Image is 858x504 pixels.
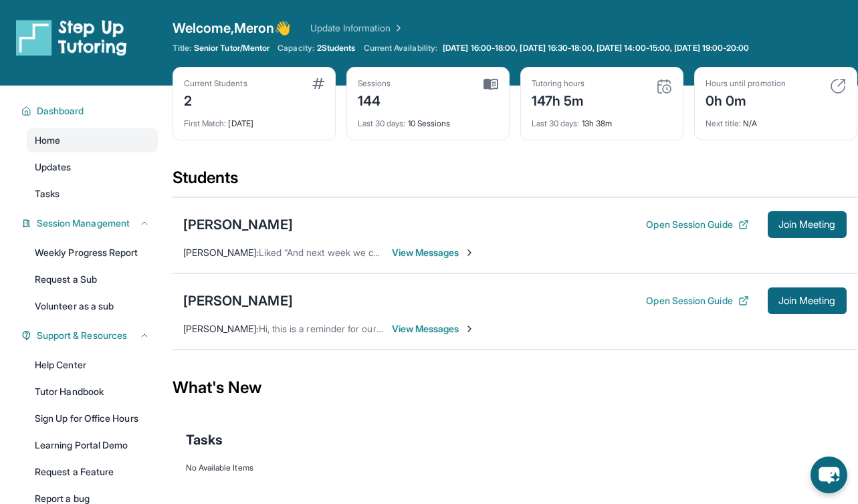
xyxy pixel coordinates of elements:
span: Last 30 days : [532,118,580,128]
a: Request a Feature [27,460,158,484]
span: Session Management [37,217,130,230]
div: 147h 5m [532,89,585,110]
a: Home [27,128,158,152]
div: Students [173,167,857,197]
span: First Match : [184,118,227,128]
a: Tutor Handbook [27,380,158,404]
span: [PERSON_NAME] : [183,323,259,334]
span: Title: [173,43,191,53]
span: View Messages [392,246,475,259]
img: card [312,78,324,89]
div: Current Students [184,78,247,89]
div: Hours until promotion [706,78,786,89]
div: [PERSON_NAME] [183,215,293,234]
button: Support & Resources [31,329,150,342]
span: Senior Tutor/Mentor [194,43,270,53]
img: card [484,78,498,90]
a: Help Center [27,353,158,377]
button: Join Meeting [768,211,847,238]
div: What's New [173,358,857,417]
div: N/A [706,110,846,129]
span: Updates [35,160,72,174]
div: Sessions [358,78,391,89]
a: Tasks [27,182,158,206]
a: Learning Portal Demo [27,433,158,457]
div: No Available Items [186,463,844,473]
a: Sign Up for Office Hours [27,406,158,430]
div: 10 Sessions [358,110,498,129]
div: 144 [358,89,391,110]
div: [PERSON_NAME] [183,291,293,310]
div: 2 [184,89,247,110]
span: Home [35,134,60,147]
img: card [656,78,672,94]
img: logo [16,19,127,56]
span: Join Meeting [778,221,836,229]
span: Next title : [706,118,742,128]
a: [DATE] 16:00-18:00, [DATE] 16:30-18:00, [DATE] 14:00-15:00, [DATE] 19:00-20:00 [440,43,752,53]
a: Volunteer as a sub [27,294,158,318]
span: View Messages [392,322,475,336]
div: 0h 0m [706,89,786,110]
span: 2 Students [317,43,356,53]
span: Dashboard [37,104,84,118]
a: Update Information [310,21,404,35]
button: Open Session Guide [646,218,748,231]
a: Weekly Progress Report [27,241,158,265]
button: Dashboard [31,104,150,118]
a: Request a Sub [27,267,158,291]
span: Welcome, Meron 👋 [173,19,292,37]
img: Chevron-Right [464,324,475,334]
img: Chevron Right [391,21,404,35]
span: Tasks [186,430,223,449]
span: Hi, this is a reminder for our 6pm session! [259,323,435,334]
button: chat-button [811,457,847,493]
span: [PERSON_NAME] : [183,247,259,258]
span: Last 30 days : [358,118,406,128]
img: Chevron-Right [464,247,475,258]
button: Session Management [31,217,150,230]
span: Capacity: [278,43,314,53]
span: Join Meeting [778,297,836,305]
button: Join Meeting [768,287,847,314]
div: 13h 38m [532,110,672,129]
span: Support & Resources [37,329,127,342]
span: Liked “And next week we can meet [DATE] and [DATE]” [259,247,494,258]
a: Updates [27,155,158,179]
div: [DATE] [184,110,324,129]
span: Current Availability: [364,43,437,53]
div: Tutoring hours [532,78,585,89]
span: [DATE] 16:00-18:00, [DATE] 16:30-18:00, [DATE] 14:00-15:00, [DATE] 19:00-20:00 [443,43,749,53]
span: Tasks [35,187,60,201]
button: Open Session Guide [646,294,748,307]
img: card [830,78,846,94]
